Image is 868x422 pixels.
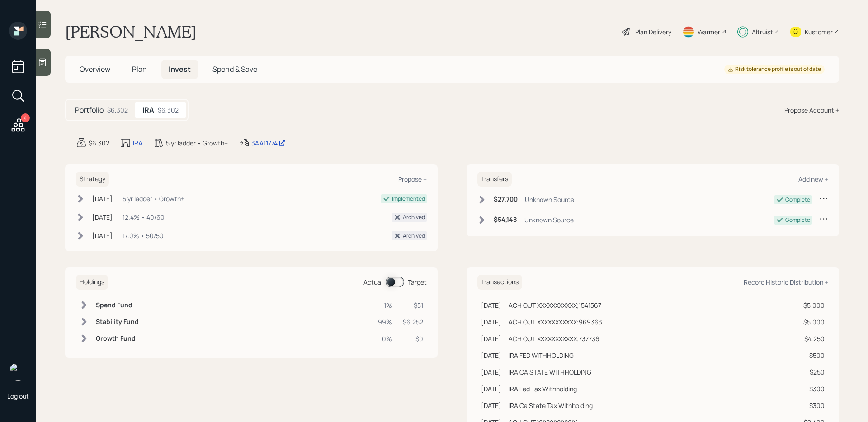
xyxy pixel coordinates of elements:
div: Unknown Source [525,195,574,204]
div: Propose Account + [784,105,839,115]
span: Plan [132,64,147,74]
div: [DATE] [481,384,501,394]
div: Log out [7,392,29,400]
h6: Spend Fund [96,301,139,309]
div: 5 yr ladder • Growth+ [123,194,184,203]
div: 12.4% • 40/60 [123,212,165,222]
div: Altruist [752,27,773,37]
span: Invest [169,64,191,74]
div: [DATE] [92,231,113,240]
h5: Portfolio [75,106,104,114]
h6: Stability Fund [96,318,139,326]
div: $6,302 [158,105,179,115]
h6: Strategy [76,172,109,187]
div: Record Historic Distribution + [744,278,828,286]
div: IRA [133,138,142,148]
div: Archived [403,232,425,240]
h6: Transfers [477,172,512,187]
div: Archived [403,213,425,221]
div: Risk tolerance profile is out of date [728,66,821,73]
div: $0 [403,334,423,343]
div: [DATE] [481,334,501,343]
h6: Holdings [76,275,108,290]
div: ACH OUT XXXXXXXXXXX;1541567 [509,300,601,310]
div: ACH OUT XXXXXXXXXXX;969363 [509,317,602,327]
div: [DATE] [481,367,501,377]
h6: Transactions [477,275,522,290]
div: ACH OUT XXXXXXXXXXX;737736 [509,334,599,343]
div: $500 [803,351,825,360]
div: $300 [803,401,825,410]
div: Kustomer [805,27,833,37]
div: Propose + [398,175,427,183]
div: 3AA11774 [251,138,286,148]
div: [DATE] [481,401,501,410]
div: Plan Delivery [635,27,671,37]
div: IRA FED WITHHOLDING [509,351,574,360]
div: [DATE] [92,194,113,203]
div: 99% [378,317,392,327]
div: [DATE] [481,317,501,327]
h1: [PERSON_NAME] [65,22,197,42]
div: $250 [803,367,825,377]
img: sami-boghos-headshot.png [9,363,27,381]
h6: $27,700 [494,196,518,203]
div: 4 [21,113,30,122]
div: Warmer [698,27,720,37]
h5: IRA [142,106,154,114]
div: $300 [803,384,825,394]
div: Add new + [798,175,828,183]
div: $5,000 [803,317,825,327]
div: $4,250 [803,334,825,343]
div: $6,302 [107,105,128,115]
h6: $54,148 [494,216,517,224]
div: $5,000 [803,300,825,310]
div: Unknown Source [524,215,574,225]
div: Implemented [392,195,425,203]
div: 17.0% • 50/50 [123,231,164,240]
div: 0% [378,334,392,343]
div: [DATE] [481,351,501,360]
div: Actual [363,277,382,287]
div: IRA Ca State Tax Withholding [509,401,593,410]
div: $6,252 [403,317,423,327]
h6: Growth Fund [96,335,139,342]
div: $6,302 [89,138,109,148]
div: Complete [785,216,810,224]
div: IRA Fed Tax Withholding [509,384,577,394]
div: [DATE] [481,300,501,310]
span: Spend & Save [212,64,257,74]
span: Overview [80,64,110,74]
div: [DATE] [92,212,113,222]
div: Target [408,277,427,287]
div: 1% [378,300,392,310]
div: 5 yr ladder • Growth+ [166,138,228,148]
div: Complete [785,196,810,204]
div: IRA CA STATE WITHHOLDING [509,367,591,377]
div: $51 [403,300,423,310]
